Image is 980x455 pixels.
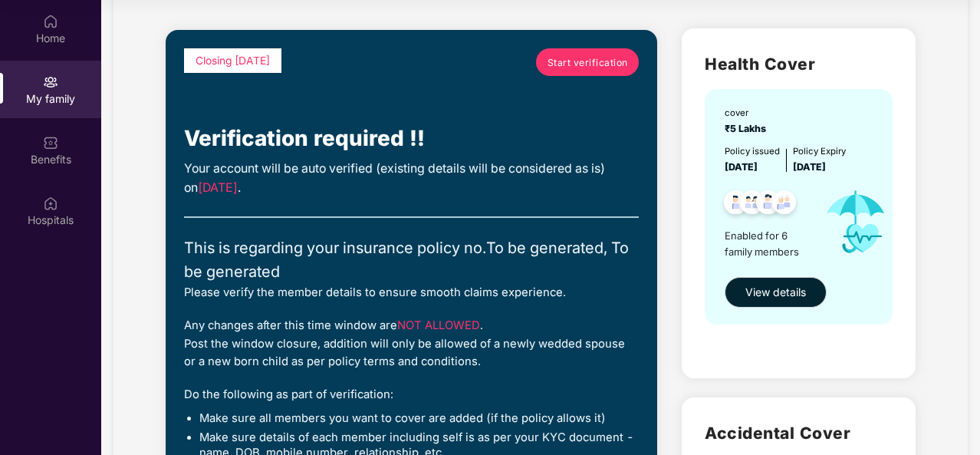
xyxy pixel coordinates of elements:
[793,161,826,173] span: [DATE]
[184,317,639,371] div: Any changes after this time window are . Post the window closure, addition will only be allowed o...
[725,228,813,259] span: Enabled for 6 family members
[184,122,639,156] div: Verification required !!
[43,74,58,90] img: svg+xml;base64,PHN2ZyB3aWR0aD0iMjAiIGhlaWdodD0iMjAiIHZpZXdCb3g9IjAgMCAyMCAyMCIgZmlsbD0ibm9uZSIgeG...
[717,186,755,223] img: svg+xml;base64,PHN2ZyB4bWxucz0iaHR0cDovL3d3dy53My5vcmcvMjAwMC9zdmciIHdpZHRoPSI0OC45NDMiIGhlaWdodD...
[749,186,787,223] img: svg+xml;base64,PHN2ZyB4bWxucz0iaHR0cDovL3d3dy53My5vcmcvMjAwMC9zdmciIHdpZHRoPSI0OC45NDMiIGhlaWdodD...
[184,386,639,404] div: Do the following as part of verification:
[198,180,238,195] span: [DATE]
[196,54,270,67] span: Closing [DATE]
[725,123,771,134] span: ₹5 Lakhs
[813,175,899,269] img: icon
[536,48,639,76] a: Start verification
[43,196,58,211] img: svg+xml;base64,PHN2ZyBpZD0iSG9zcGl0YWxzIiB4bWxucz0iaHR0cDovL3d3dy53My5vcmcvMjAwMC9zdmciIHdpZHRoPS...
[793,144,846,158] div: Policy Expiry
[725,144,780,158] div: Policy issued
[199,411,639,427] li: Make sure all members you want to cover are added (if the policy allows it)
[43,135,58,150] img: svg+xml;base64,PHN2ZyBpZD0iQmVuZWZpdHMiIHhtbG5zPSJodHRwOi8vd3d3LnczLm9yZy8yMDAwL3N2ZyIgd2lkdGg9Ij...
[397,318,480,332] span: NOT ALLOWED
[184,236,639,284] div: This is regarding your insurance policy no. To be generated, To be generated
[705,420,892,446] h2: Accidental Cover
[725,277,827,308] button: View details
[184,160,639,198] div: Your account will be auto verified (existing details will be considered as is) on .
[184,284,639,302] div: Please verify the member details to ensure smooth claims experience.
[765,186,803,223] img: svg+xml;base64,PHN2ZyB4bWxucz0iaHR0cDovL3d3dy53My5vcmcvMjAwMC9zdmciIHdpZHRoPSI0OC45NDMiIGhlaWdodD...
[43,14,58,29] img: svg+xml;base64,PHN2ZyBpZD0iSG9tZSIgeG1sbnM9Imh0dHA6Ly93d3cudzMub3JnLzIwMDAvc3ZnIiB3aWR0aD0iMjAiIG...
[548,55,628,70] span: Start verification
[725,161,758,173] span: [DATE]
[745,284,806,301] span: View details
[725,106,771,120] div: cover
[705,51,892,77] h2: Health Cover
[733,186,771,223] img: svg+xml;base64,PHN2ZyB4bWxucz0iaHR0cDovL3d3dy53My5vcmcvMjAwMC9zdmciIHdpZHRoPSI0OC45MTUiIGhlaWdodD...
